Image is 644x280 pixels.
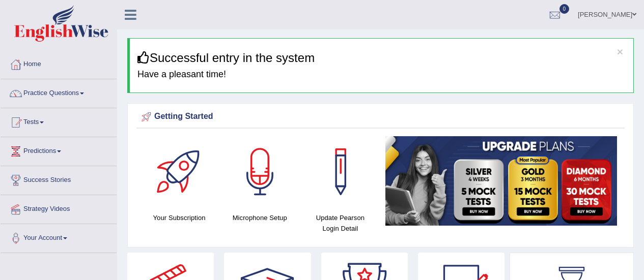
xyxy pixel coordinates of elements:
[1,50,117,76] a: Home
[385,136,617,226] img: small5.jpg
[1,166,117,192] a: Success Stories
[144,212,214,223] h4: Your Subscription
[225,212,295,223] h4: Microphone Setup
[559,4,570,14] span: 0
[305,212,375,234] h4: Update Pearson Login Detail
[1,137,117,163] a: Predictions
[139,109,622,125] div: Getting Started
[1,224,117,250] a: Your Account
[1,79,117,105] a: Practice Questions
[617,46,623,57] button: ×
[137,70,626,80] h4: Have a pleasant time!
[137,51,626,65] h3: Successful entry in the system
[1,195,117,221] a: Strategy Videos
[1,108,117,134] a: Tests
